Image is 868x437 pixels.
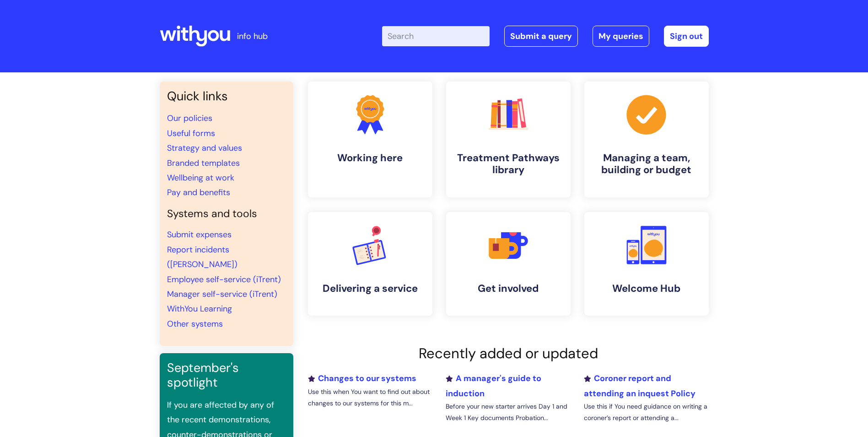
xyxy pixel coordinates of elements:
a: Sign out [664,26,709,47]
a: Pay and benefits [167,187,230,198]
a: Employee self-service (iTrent) [167,274,281,285]
a: Manager self-service (iTrent) [167,289,277,300]
a: Working here [308,82,432,197]
p: Use this if You need guidance on writing a coroner’s report or attending a... [584,401,708,424]
h4: Welcome Hub [592,283,701,295]
a: A manager's guide to induction [446,373,541,399]
p: Use this when You want to find out about changes to our systems for this m... [308,386,432,409]
div: | - [382,26,709,47]
a: Strategy and values [167,142,242,153]
h4: Working here [315,152,425,164]
a: WithYou Learning [167,303,232,314]
h4: Get involved [453,283,563,295]
input: Search [382,26,490,46]
a: Treatment Pathways library [446,82,571,197]
a: Managing a team, building or budget [584,82,709,197]
a: Branded templates [167,158,240,169]
h4: Managing a team, building or budget [592,152,701,176]
a: Get involved [446,212,571,316]
a: Coroner report and attending an inquest Policy [584,373,695,399]
a: Submit expenses [167,229,232,240]
a: Welcome Hub [584,212,709,316]
h4: Treatment Pathways library [453,152,563,176]
h4: Systems and tools [167,208,286,220]
h3: September's spotlight [167,361,286,390]
h3: Quick links [167,89,286,104]
a: Delivering a service [308,212,432,316]
a: Useful forms [167,128,215,139]
a: Changes to our systems [308,373,416,384]
a: Our policies [167,113,212,124]
p: Before your new starter arrives Day 1 and Week 1 Key documents Probation... [446,401,570,424]
a: Submit a query [504,26,578,47]
h2: Recently added or updated [308,345,709,362]
a: Wellbeing at work [167,172,234,183]
a: Report incidents ([PERSON_NAME]) [167,244,237,270]
a: My queries [593,26,649,47]
a: Other systems [167,318,223,329]
p: info hub [237,29,268,44]
h4: Delivering a service [315,283,425,295]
